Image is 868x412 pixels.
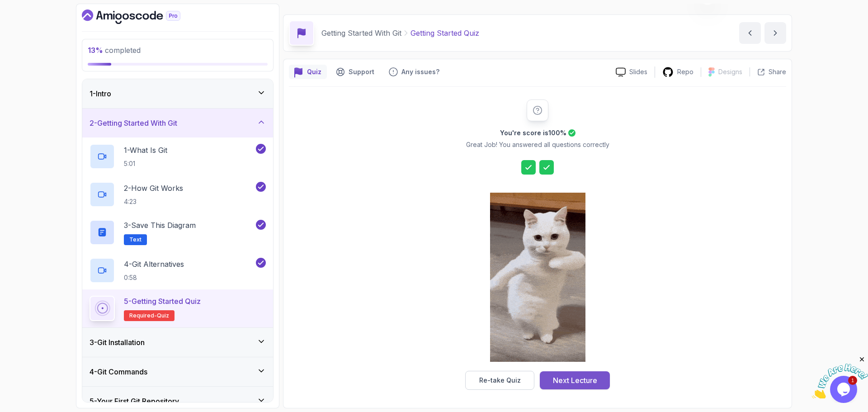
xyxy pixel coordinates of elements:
[82,79,273,108] button: 1-Intro
[124,145,167,156] p: 1 - What Is Git
[90,88,111,99] h3: 1 - Intro
[88,46,103,55] span: 13 %
[124,259,184,270] p: 4 - Git Alternatives
[739,22,761,44] button: previous content
[90,144,266,169] button: 1-What Is Git5:01
[90,182,266,207] button: 2-How Git Works4:23
[90,220,266,245] button: 3-Save this diagramText
[124,273,184,282] p: 0:58
[540,371,610,389] button: Next Lecture
[129,312,157,319] span: Required-
[609,67,655,77] a: Slides
[90,366,147,377] h3: 4 - Git Commands
[349,67,374,76] p: Support
[655,66,701,78] a: Repo
[410,28,479,38] p: Getting Started Quiz
[90,296,266,321] button: 5-Getting Started QuizRequired-quiz
[750,67,786,76] button: Share
[82,328,273,357] button: 3-Git Installation
[307,67,321,76] p: Quiz
[769,67,786,76] p: Share
[90,396,179,407] h3: 5 - Your First Git Repository
[129,236,142,243] span: Text
[629,67,647,76] p: Slides
[124,296,201,307] p: 5 - Getting Started Quiz
[90,118,177,128] h3: 2 - Getting Started With Git
[553,375,597,386] div: Next Lecture
[289,65,327,79] button: quiz button
[82,9,201,24] a: Dashboard
[82,109,273,137] button: 2-Getting Started With Git
[124,183,183,194] p: 2 - How Git Works
[383,65,445,79] button: Feedback button
[124,159,167,168] p: 5:01
[124,220,196,231] p: 3 - Save this diagram
[465,371,534,390] button: Re-take Quiz
[330,65,380,79] button: Support button
[812,355,868,398] iframe: chat widget
[401,67,439,76] p: Any issues?
[466,140,609,149] p: Great Job! You answered all questions correctly
[500,128,566,137] h2: You're score is 100 %
[90,258,266,283] button: 4-Git Alternatives0:58
[764,22,786,44] button: next content
[321,28,401,38] p: Getting Started With Git
[157,312,169,319] span: quiz
[124,197,183,206] p: 4:23
[490,193,585,362] img: cool-cat
[718,67,742,76] p: Designs
[88,46,141,55] span: completed
[677,67,693,76] p: Repo
[479,376,521,385] div: Re-take Quiz
[82,357,273,386] button: 4-Git Commands
[90,337,145,348] h3: 3 - Git Installation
